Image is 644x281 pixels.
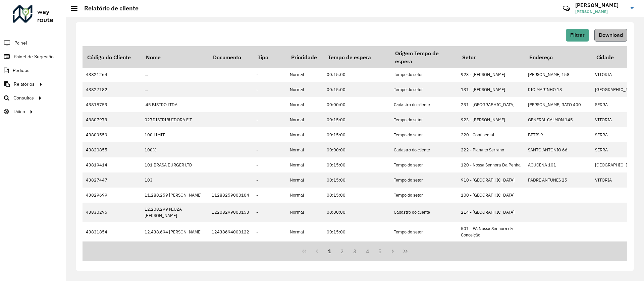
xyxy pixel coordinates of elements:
[253,142,286,157] td: -
[286,222,323,241] td: Normal
[14,53,54,60] span: Painel de Sugestão
[323,203,390,222] td: 00:00:00
[141,157,208,172] td: 101 BRASA BURGER LTD
[361,245,374,258] button: 4
[525,97,592,112] td: [PERSON_NAME] RATO 400
[286,46,323,68] th: Prioridade
[323,97,390,112] td: 00:00:00
[525,157,592,172] td: ACUCENA 101
[83,112,141,127] td: 43807973
[141,97,208,112] td: .45 BISTRO LTDA
[253,67,286,82] td: -
[141,188,208,203] td: 11.288.259 [PERSON_NAME]
[83,127,141,142] td: 43809559
[458,142,525,157] td: 222 - Planalto Serrano
[386,245,399,258] button: Next Page
[141,142,208,157] td: 100%
[253,112,286,127] td: -
[286,142,323,157] td: Normal
[390,67,458,82] td: Tempo do setor
[374,245,387,258] button: 5
[594,29,627,42] button: Download
[458,46,525,68] th: Setor
[77,5,139,12] h2: Relatório de cliente
[323,46,390,68] th: Tempo de espera
[286,112,323,127] td: Normal
[323,142,390,157] td: 00:00:00
[399,245,412,258] button: Last Page
[525,46,592,68] th: Endereço
[458,222,525,241] td: 501 - PA Nossa Senhora da Conceição
[570,32,585,38] span: Filtrar
[525,142,592,157] td: SANTO ANTONIO 66
[253,46,286,68] th: Tipo
[458,203,525,222] td: 214 - [GEOGRAPHIC_DATA]
[286,82,323,97] td: Normal
[253,203,286,222] td: -
[141,67,208,82] td: ...
[286,157,323,172] td: Normal
[323,188,390,203] td: 00:15:00
[83,157,141,172] td: 43819414
[141,127,208,142] td: 100 LIMIT
[323,222,390,241] td: 00:15:00
[141,222,208,241] td: 12.438.694 [PERSON_NAME]
[253,188,286,203] td: -
[323,172,390,188] td: 00:15:00
[83,97,141,112] td: 43818753
[253,157,286,172] td: -
[253,172,286,188] td: -
[208,222,253,241] td: 12438694000122
[390,46,458,68] th: Origem Tempo de espera
[286,203,323,222] td: Normal
[253,97,286,112] td: -
[323,67,390,82] td: 00:15:00
[286,67,323,82] td: Normal
[559,1,574,16] a: Contato Rápido
[525,67,592,82] td: [PERSON_NAME] 158
[390,142,458,157] td: Cadastro do cliente
[141,172,208,188] td: 103
[13,94,34,101] span: Consultas
[141,46,208,68] th: Nome
[286,127,323,142] td: Normal
[83,46,141,68] th: Código do Cliente
[566,29,589,42] button: Filtrar
[390,97,458,112] td: Cadastro do cliente
[525,127,592,142] td: BETIS 9
[525,112,592,127] td: GENERAL CALMON 145
[458,82,525,97] td: 131 - [PERSON_NAME]
[458,188,525,203] td: 100 - [GEOGRAPHIC_DATA]
[390,82,458,97] td: Tempo do setor
[458,67,525,82] td: 923 - [PERSON_NAME]
[83,203,141,222] td: 43830295
[253,222,286,241] td: -
[208,188,253,203] td: 11288259000104
[253,127,286,142] td: -
[253,82,286,97] td: -
[83,67,141,82] td: 43821264
[458,157,525,172] td: 120 - Nossa Senhora Da Penha
[458,97,525,112] td: 231 - [GEOGRAPHIC_DATA]
[141,82,208,97] td: ...
[208,46,253,68] th: Documento
[390,157,458,172] td: Tempo do setor
[525,82,592,97] td: RIO MARINHO 13
[575,2,626,8] h3: [PERSON_NAME]
[14,81,35,88] span: Relatórios
[348,245,361,258] button: 3
[323,245,336,258] button: 1
[458,112,525,127] td: 923 - [PERSON_NAME]
[208,203,253,222] td: 12208299000153
[390,222,458,241] td: Tempo do setor
[83,222,141,241] td: 43831854
[390,188,458,203] td: Tempo do setor
[525,172,592,188] td: PADRE ANTUNES 25
[458,127,525,142] td: 220 - Continental
[390,112,458,127] td: Tempo do setor
[14,40,27,47] span: Painel
[323,127,390,142] td: 00:15:00
[83,172,141,188] td: 43827447
[286,172,323,188] td: Normal
[141,203,208,222] td: 12.208.299 NIUZA [PERSON_NAME]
